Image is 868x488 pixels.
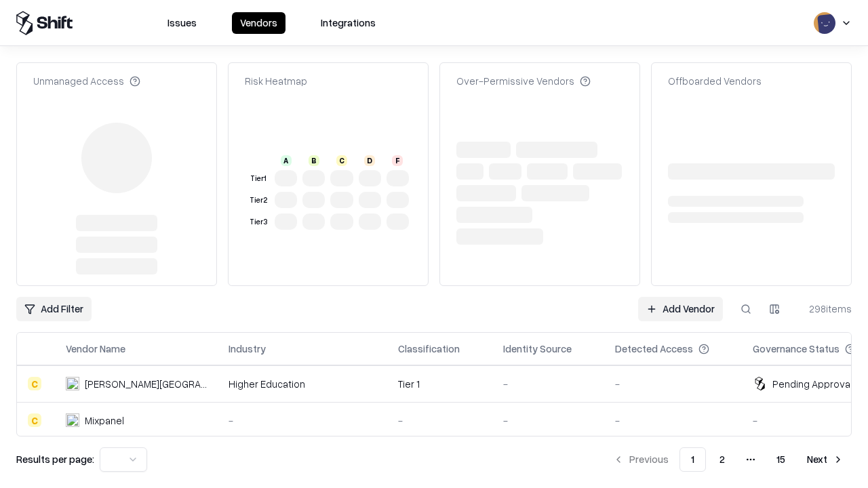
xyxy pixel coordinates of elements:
[398,413,481,428] div: -
[248,195,269,206] div: Tier 2
[799,447,852,472] button: Next
[33,74,140,88] div: Unmanaged Access
[66,413,79,427] img: Mixpanel
[392,155,403,166] div: F
[797,302,852,316] div: 298 items
[638,297,723,321] a: Add Vendor
[248,173,269,184] div: Tier 1
[85,413,124,428] div: Mixpanel
[503,342,572,356] div: Identity Source
[456,74,591,88] div: Over-Permissive Vendors
[313,12,384,34] button: Integrations
[28,413,41,427] div: C
[336,155,347,166] div: C
[615,377,731,391] div: -
[232,12,285,34] button: Vendors
[503,413,593,428] div: -
[615,342,693,356] div: Detected Access
[28,377,41,390] div: C
[159,12,205,34] button: Issues
[16,297,92,321] button: Add Filter
[398,377,481,391] div: Tier 1
[772,377,852,391] div: Pending Approval
[753,342,840,356] div: Governance Status
[605,447,852,472] nav: pagination
[281,155,292,166] div: A
[66,377,79,390] img: Reichman University
[85,377,207,391] div: [PERSON_NAME][GEOGRAPHIC_DATA]
[16,452,94,466] p: Results per page:
[668,74,762,88] div: Offboarded Vendors
[66,342,125,356] div: Vendor Name
[248,216,269,228] div: Tier 3
[503,377,593,391] div: -
[709,447,736,472] button: 2
[398,342,460,356] div: Classification
[679,447,706,472] button: 1
[229,377,376,391] div: Higher Education
[229,342,266,356] div: Industry
[766,447,796,472] button: 15
[245,74,307,88] div: Risk Heatmap
[364,155,375,166] div: D
[309,155,319,166] div: B
[229,413,376,428] div: -
[615,413,731,428] div: -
